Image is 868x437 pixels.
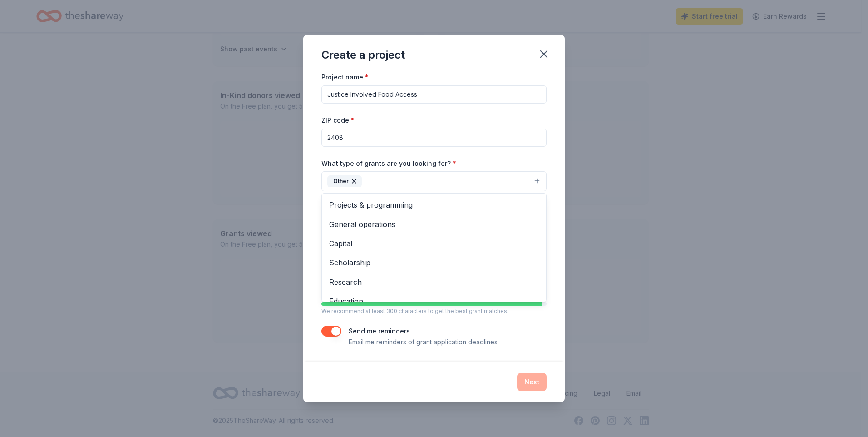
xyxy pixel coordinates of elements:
[329,276,539,288] span: Research
[329,199,539,211] span: Projects & programming
[329,295,539,307] span: Education
[329,257,539,268] span: Scholarship
[329,238,539,249] span: Capital
[329,218,539,230] span: General operations
[321,193,547,302] div: Other
[327,175,362,187] div: Other
[321,171,547,191] button: Other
